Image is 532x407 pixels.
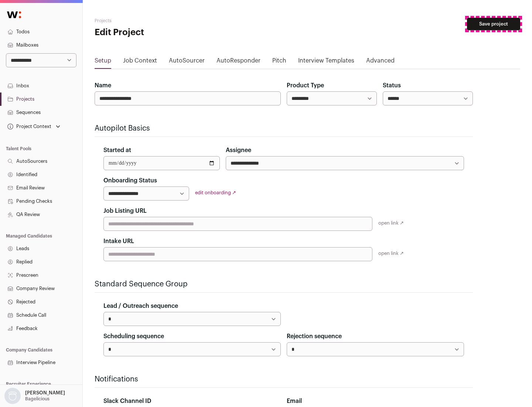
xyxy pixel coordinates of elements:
[95,18,236,24] h2: Projects
[25,396,50,402] p: Bagelicious
[103,176,157,185] label: Onboarding Status
[103,332,164,341] label: Scheduling sequence
[103,146,131,155] label: Started at
[226,146,251,155] label: Assignee
[3,388,66,404] button: Open dropdown
[383,81,401,90] label: Status
[103,237,134,246] label: Intake URL
[103,397,151,406] label: Slack Channel ID
[95,81,111,90] label: Name
[103,302,178,310] label: Lead / Outreach sequence
[287,397,464,406] div: Email
[287,81,324,90] label: Product Type
[103,206,147,215] label: Job Listing URL
[4,388,21,404] img: nopic.png
[6,124,51,129] div: Project Context
[95,279,473,289] h2: Standard Sequence Group
[95,374,473,384] h2: Notifications
[467,18,520,30] button: Save project
[95,56,111,68] a: Setup
[123,56,157,68] a: Job Context
[195,190,236,195] a: edit onboarding ↗
[6,121,62,132] button: Open dropdown
[272,56,286,68] a: Pitch
[25,390,65,396] p: [PERSON_NAME]
[169,56,205,68] a: AutoSourcer
[366,56,395,68] a: Advanced
[95,123,473,134] h2: Autopilot Basics
[298,56,354,68] a: Interview Templates
[3,7,25,22] img: Wellfound
[216,56,260,68] a: AutoResponder
[95,27,236,38] h1: Edit Project
[287,332,342,341] label: Rejection sequence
